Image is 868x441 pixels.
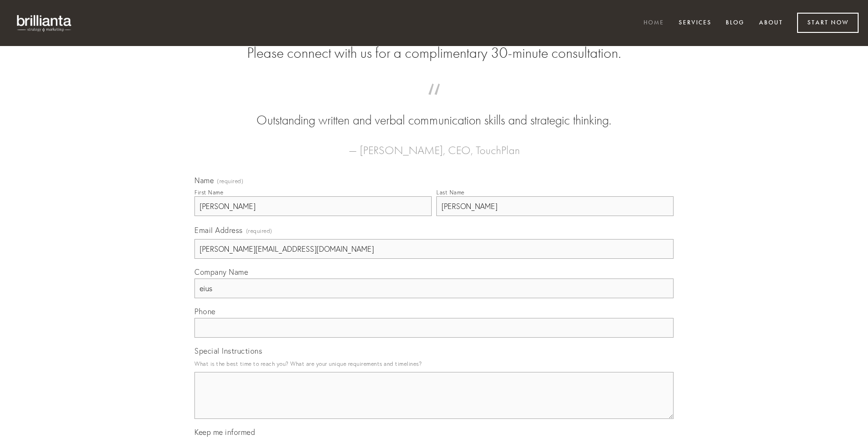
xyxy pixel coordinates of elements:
[194,225,243,235] span: Email Address
[436,189,465,196] div: Last Name
[194,44,674,62] h2: Please connect with us for a complimentary 30-minute consultation.
[673,15,718,31] a: Services
[9,9,80,37] img: brillianta - research, strategy, marketing
[194,346,262,356] span: Special Instructions
[194,307,216,316] span: Phone
[246,224,272,237] span: (required)
[209,93,659,111] span: “
[217,178,243,184] span: (required)
[209,93,659,130] blockquote: Outstanding written and verbal communication skills and strategic thinking.
[637,15,670,31] a: Home
[753,15,789,31] a: About
[720,15,751,31] a: Blog
[194,189,223,196] div: First Name
[194,427,255,437] span: Keep me informed
[194,357,674,370] p: What is the best time to reach you? What are your unique requirements and timelines?
[194,176,214,185] span: Name
[209,130,659,160] figcaption: — [PERSON_NAME], CEO, TouchPlan
[797,13,859,33] a: Start Now
[194,267,248,277] span: Company Name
